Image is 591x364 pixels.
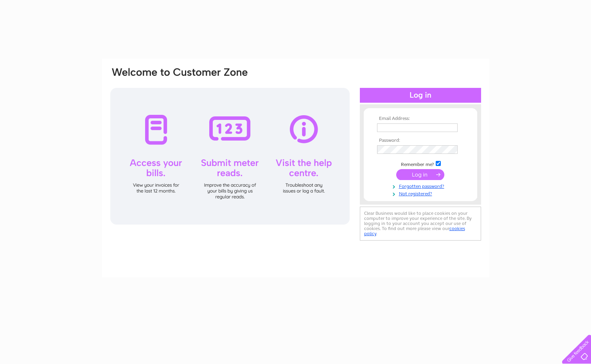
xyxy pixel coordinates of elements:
[360,207,481,241] div: Clear Business would like to place cookies on your computer to improve your experience of the sit...
[375,138,466,143] th: Password:
[375,160,466,168] td: Remember me?
[375,116,466,121] th: Email Address:
[377,189,466,197] a: Not registered?
[364,226,465,236] a: cookies policy
[377,182,466,189] a: Forgotten password?
[396,169,444,180] input: Submit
